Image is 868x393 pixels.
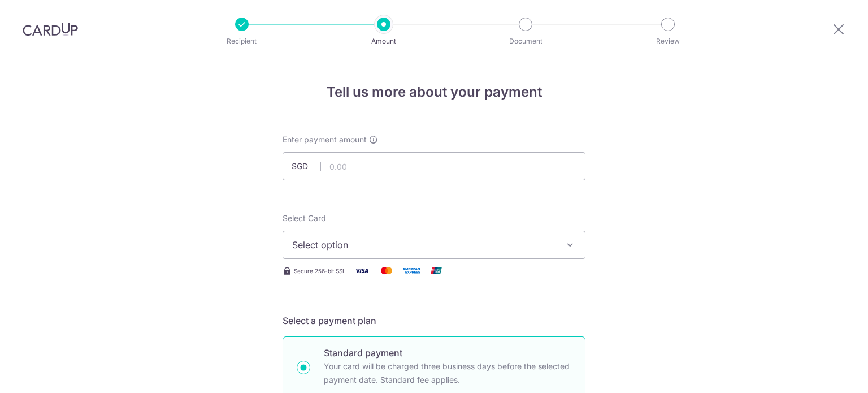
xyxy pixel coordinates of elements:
[375,264,398,278] img: Mastercard
[324,360,571,387] p: Your card will be charged three business days before the selected payment date. Standard fee appl...
[283,134,367,145] span: Enter payment amount
[425,264,448,278] img: Union Pay
[400,264,423,278] img: American Express
[342,36,426,47] p: Amount
[484,36,567,47] p: Document
[626,36,710,47] p: Review
[283,213,326,223] span: translation missing: en.payables.payment_networks.credit_card.summary.labels.select_card
[200,36,284,47] p: Recipient
[292,238,555,252] span: Select option
[324,346,571,360] p: Standard payment
[283,152,585,180] input: 0.00
[350,264,373,278] img: Visa
[283,82,585,102] h4: Tell us more about your payment
[292,161,321,172] span: SGD
[294,266,346,275] span: Secure 256-bit SSL
[283,231,585,259] button: Select option
[283,314,585,327] h5: Select a payment plan
[796,359,857,387] iframe: Opens a widget where you can find more information
[23,23,78,36] img: CardUp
